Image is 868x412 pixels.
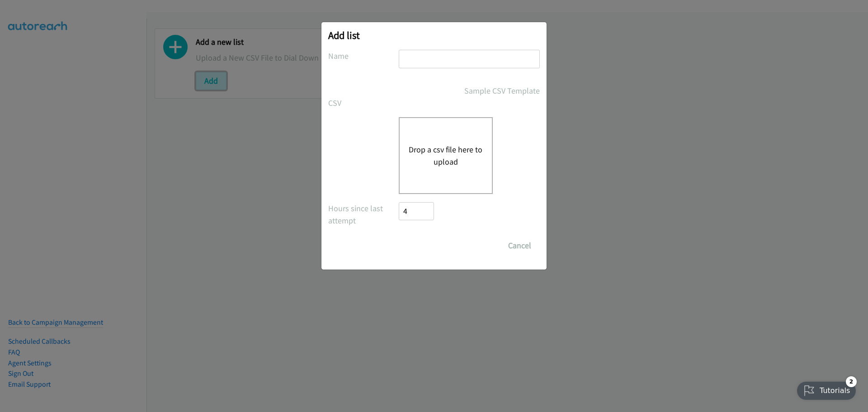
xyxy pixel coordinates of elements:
[500,237,540,255] button: Cancel
[792,373,861,405] iframe: Checklist
[328,29,540,42] h2: Add list
[328,50,399,62] label: Name
[328,202,399,227] label: Hours since last attempt
[328,97,399,109] label: CSV
[409,143,483,168] button: Drop a csv file here to upload
[464,85,540,97] a: Sample CSV Template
